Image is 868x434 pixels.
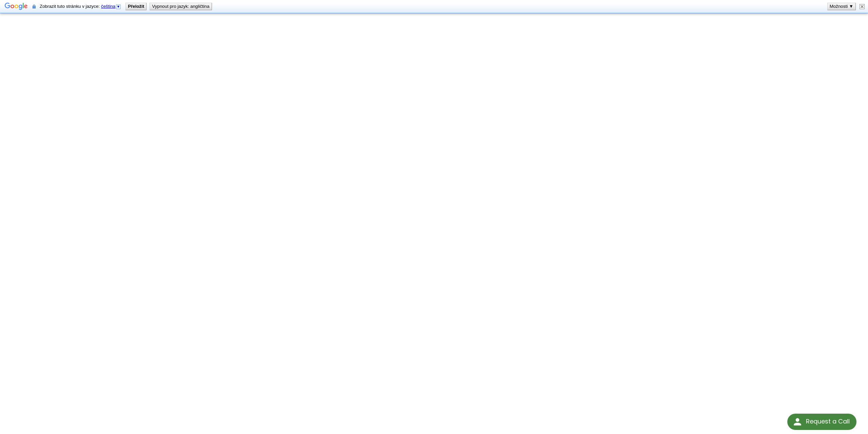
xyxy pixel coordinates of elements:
img: Zavřít [860,4,865,9]
b: Přeložit [128,4,144,9]
div: Request a Call [806,414,850,429]
button: Přeložit [126,3,146,10]
div: Request a Call [787,414,856,430]
img: round button [792,416,803,427]
span: čeština [101,4,115,9]
button: Vypnout pro jazyk: angličtina [150,3,211,10]
button: Možnosti ▼ [828,3,855,10]
span: Zobrazit tuto stránku v jazyce: [40,4,123,9]
a: čeština [101,4,121,9]
img: Obsah této zabezpečené stránky bude pomocí zabezpečeného připojení odeslán Googlu k překladu. [33,4,36,9]
img: Google Překladač [5,2,28,12]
